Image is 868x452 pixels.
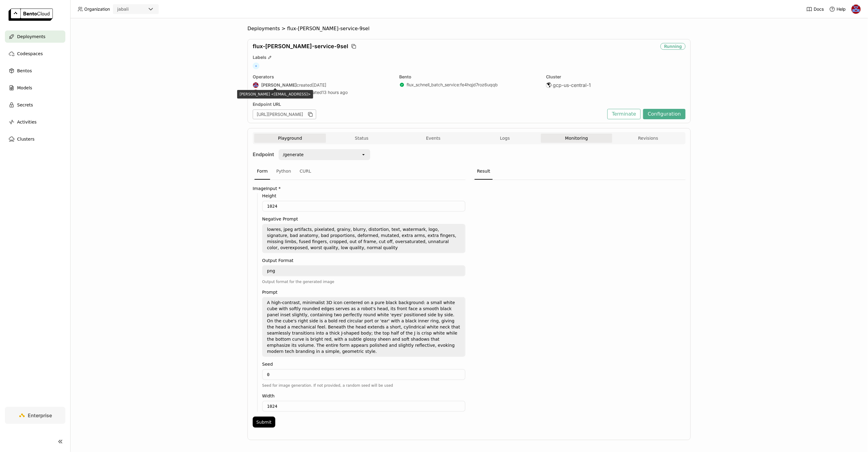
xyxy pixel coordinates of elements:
[5,407,65,424] a: Enterprise
[262,279,465,285] div: Output format for the generated image
[262,258,465,263] label: Output Format
[17,84,32,91] span: Models
[612,134,684,143] button: Revisions
[253,109,316,119] div: [URL][PERSON_NAME]
[248,26,280,32] span: Deployments
[852,5,861,14] img: Jhonatan Oliveira
[28,412,52,418] span: Enterprise
[261,82,297,88] strong: [PERSON_NAME]
[255,163,270,180] div: Form
[5,30,65,43] a: Deployments
[814,6,824,12] span: Docs
[5,99,65,111] a: Secrets
[253,151,274,157] strong: Endpoint
[553,82,591,88] span: gcp-us-central-1
[253,82,392,88] div: created
[253,55,685,60] div: Labels
[253,186,465,191] label: ImageInput *
[837,6,846,12] span: Help
[643,109,685,119] button: Configuration
[17,118,37,126] span: Activities
[17,67,32,74] span: Bentos
[304,152,305,158] input: Selected /generate.
[322,90,348,95] span: 13 hours ago
[475,163,493,180] div: Result
[5,65,65,77] a: Bentos
[263,224,465,253] textarea: lowres, jpeg artifacts, pixelated, grainy, blurry, distortion, text, watermark, logo, signature, ...
[17,50,43,57] span: Codespaces
[262,393,465,398] label: Width
[262,193,465,198] label: Height
[253,74,392,80] div: Operators
[261,90,297,95] strong: [PERSON_NAME]
[5,82,65,94] a: Models
[5,133,65,145] a: Clusters
[253,90,259,95] img: Jhonatan Oliveira
[397,134,469,143] button: Events
[361,152,366,157] svg: open
[9,9,53,21] img: logo
[607,109,641,119] button: Terminate
[253,417,275,428] button: Submit
[263,266,465,276] textarea: png
[829,6,846,12] div: Help
[84,6,110,12] span: Organization
[263,298,465,356] textarea: A high-contrast, minimalist 3D icon centered on a pure black background: a small white cube with ...
[237,90,313,99] div: [PERSON_NAME] <[EMAIL_ADDRESS]>
[117,6,129,12] div: jabali
[546,74,685,80] div: Cluster
[500,135,510,141] span: Logs
[287,26,370,32] span: flux-[PERSON_NAME]-service-9sel
[254,134,326,143] button: Playground
[129,6,130,13] input: Selected jabali.
[400,74,539,80] div: Bento
[262,217,465,221] label: Negative Prompt
[253,89,392,95] div: last updated
[17,33,45,40] span: Deployments
[262,362,465,367] label: Seed
[5,116,65,128] a: Activities
[326,134,398,143] button: Status
[253,63,259,69] span: +
[253,43,348,50] span: flux-[PERSON_NAME]-service-9sel
[262,382,465,389] div: Seed for image generation. If not provided, a random seed will be used
[253,82,259,88] img: Jhonatan Oliveira
[541,134,613,143] button: Monitoring
[262,290,465,295] label: Prompt
[253,102,604,107] div: Endpoint URL
[660,43,685,50] div: Running
[5,48,65,60] a: Codespaces
[806,6,824,12] a: Docs
[407,82,498,88] a: flux_schnell_batch_service:fe4hqjd7roz6uqqb
[248,26,691,32] nav: Breadcrumbs navigation
[17,101,33,109] span: Secrets
[274,163,294,180] div: Python
[283,152,304,158] div: /generate
[280,26,287,32] span: >
[17,135,34,143] span: Clusters
[312,82,326,88] span: [DATE]
[297,163,314,180] div: CURL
